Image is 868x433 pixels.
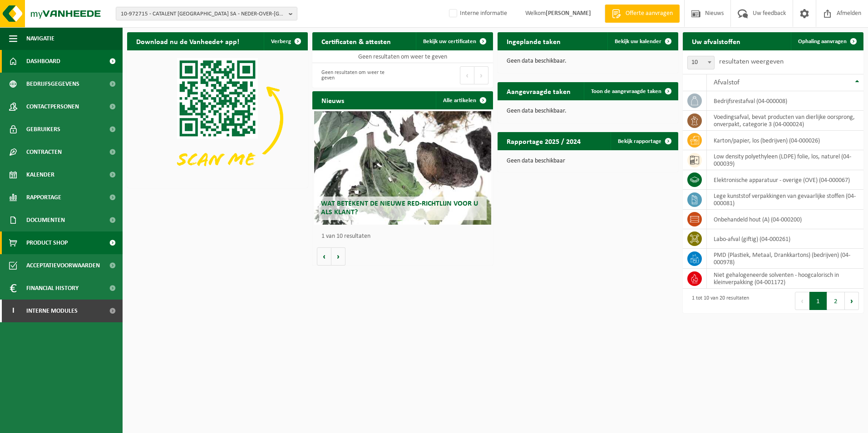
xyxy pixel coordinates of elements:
[416,32,492,50] a: Bekijk uw certificaten
[845,292,859,310] button: Next
[607,32,677,50] a: Bekijk uw kalender
[707,269,863,289] td: niet gehalogeneerde solventen - hoogcalorisch in kleinverpakking (04-001172)
[707,131,863,150] td: karton/papier, los (bedrijven) (04-000026)
[591,89,661,94] span: Toon de aangevraagde taken
[127,50,308,186] img: Download de VHEPlus App
[707,91,863,111] td: bedrijfsrestafval (04-000008)
[312,91,353,109] h2: Nieuws
[687,56,715,69] span: 10
[312,32,400,50] h2: Certificaten & attesten
[474,66,488,84] button: Next
[605,5,680,23] a: Offerte aanvragen
[121,7,285,21] span: 10-972715 - CATALENT [GEOGRAPHIC_DATA] SA - NEDER-OVER-[GEOGRAPHIC_DATA]
[507,108,669,114] p: Geen data beschikbaar.
[127,32,248,50] h2: Download nu de Vanheede+ app!
[26,73,79,95] span: Bedrijfsgegevens
[26,231,68,254] span: Product Shop
[707,150,863,170] td: low density polyethyleen (LDPE) folie, los, naturel (04-000039)
[498,82,580,100] h2: Aangevraagde taken
[317,65,398,85] div: Geen resultaten om weer te geven
[707,249,863,269] td: PMD (Plastiek, Metaal, Drankkartons) (bedrijven) (04-000978)
[707,170,863,190] td: elektronische apparatuur - overige (OVE) (04-000067)
[321,200,478,216] span: Wat betekent de nieuwe RED-richtlijn voor u als klant?
[271,39,291,44] span: Verberg
[795,292,809,310] button: Previous
[26,163,54,186] span: Kalender
[584,82,677,100] a: Toon de aangevraagde taken
[314,111,491,225] a: Wat betekent de nieuwe RED-richtlijn voor u als klant?
[623,9,675,18] span: Offerte aanvragen
[611,132,677,150] a: Bekijk rapportage
[264,32,307,50] button: Verberg
[498,32,570,50] h2: Ingeplande taken
[687,291,749,311] div: 1 tot 10 van 20 resultaten
[116,7,297,20] button: 10-972715 - CATALENT [GEOGRAPHIC_DATA] SA - NEDER-OVER-[GEOGRAPHIC_DATA]
[321,233,488,240] p: 1 van 10 resultaten
[312,50,493,63] td: Geen resultaten om weer te geven
[714,79,740,86] span: Afvalstof
[498,132,590,150] h2: Rapportage 2025 / 2024
[791,32,863,50] a: Ophaling aanvragen
[331,247,345,266] button: Volgende
[26,95,79,118] span: Contactpersonen
[26,209,65,231] span: Documenten
[688,56,714,69] span: 10
[507,158,669,164] p: Geen data beschikbaar
[683,32,750,50] h2: Uw afvalstoffen
[26,300,78,322] span: Interne modules
[707,210,863,229] td: onbehandeld hout (A) (04-000200)
[26,277,79,300] span: Financial History
[719,58,784,65] label: resultaten weergeven
[9,300,17,322] span: I
[707,111,863,131] td: voedingsafval, bevat producten van dierlijke oorsprong, onverpakt, categorie 3 (04-000024)
[423,39,476,44] span: Bekijk uw certificaten
[26,141,62,163] span: Contracten
[26,118,60,141] span: Gebruikers
[809,292,827,310] button: 1
[26,50,60,73] span: Dashboard
[436,91,492,109] a: Alle artikelen
[26,186,61,209] span: Rapportage
[827,292,845,310] button: 2
[707,229,863,249] td: labo-afval (giftig) (04-000261)
[798,39,847,44] span: Ophaling aanvragen
[615,39,661,44] span: Bekijk uw kalender
[460,66,474,84] button: Previous
[507,58,669,64] p: Geen data beschikbaar.
[317,247,331,266] button: Vorige
[26,27,54,50] span: Navigatie
[447,7,507,20] label: Interne informatie
[707,190,863,210] td: lege kunststof verpakkingen van gevaarlijke stoffen (04-000081)
[26,254,100,277] span: Acceptatievoorwaarden
[546,10,591,17] strong: [PERSON_NAME]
